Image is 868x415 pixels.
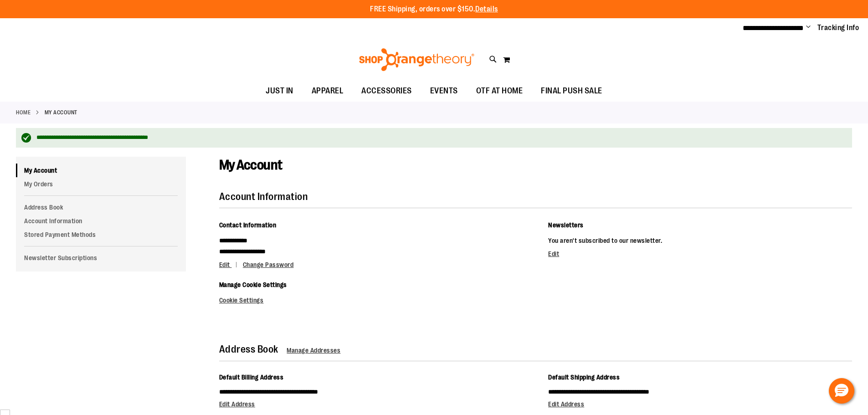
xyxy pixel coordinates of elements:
[243,261,294,268] a: Change Password
[817,23,859,33] a: Tracking Info
[219,374,284,381] span: Default Billing Address
[266,81,293,101] span: JUST IN
[219,400,255,408] a: Edit Address
[16,177,186,191] a: My Orders
[303,81,353,102] a: APPAREL
[548,250,559,257] a: Edit
[358,48,476,71] img: Shop Orangetheory
[476,81,523,101] span: OTF AT HOME
[219,157,282,173] span: My Account
[541,81,602,101] span: FINAL PUSH SALE
[532,81,611,102] a: FINAL PUSH SALE
[16,251,186,265] a: Newsletter Subscriptions
[829,378,854,404] button: Hello, have a question? Let’s chat.
[352,81,421,102] a: ACCESSORIES
[219,343,278,355] strong: Address Book
[548,221,584,229] span: Newsletters
[475,5,498,13] a: Details
[45,108,77,117] strong: My Account
[548,374,620,381] span: Default Shipping Address
[16,164,186,177] a: My Account
[219,261,241,268] a: Edit
[361,81,412,101] span: ACCESSORIES
[548,235,852,246] p: You aren't subscribed to our newsletter.
[219,261,230,268] span: Edit
[806,23,811,32] button: Account menu
[287,347,340,354] a: Manage Addresses
[219,221,277,229] span: Contact Information
[548,400,584,408] a: Edit Address
[219,281,287,288] span: Manage Cookie Settings
[312,81,344,101] span: APPAREL
[16,228,186,241] a: Stored Payment Methods
[421,81,467,102] a: EVENTS
[16,214,186,228] a: Account Information
[430,81,458,101] span: EVENTS
[16,108,31,117] a: Home
[257,81,303,102] a: JUST IN
[467,81,532,102] a: OTF AT HOME
[219,191,308,202] strong: Account Information
[219,297,264,304] a: Cookie Settings
[370,4,498,15] p: FREE Shipping, orders over $150.
[16,200,186,214] a: Address Book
